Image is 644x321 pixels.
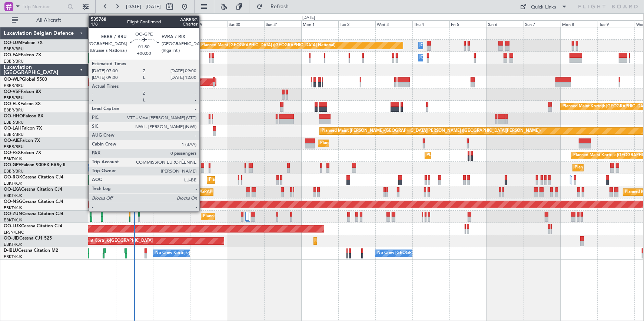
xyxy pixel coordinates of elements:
[4,163,65,167] a: OO-GPEFalcon 900EX EASy II
[531,4,557,11] div: Quick Links
[264,20,301,27] div: Sun 31
[116,20,153,27] div: Wed 27
[4,90,21,94] span: OO-VSF
[377,248,501,259] div: No Crew [GEOGRAPHIC_DATA] ([GEOGRAPHIC_DATA] National)
[4,53,41,57] a: OO-FAEFalcon 7X
[79,20,116,27] div: Tue 26
[421,52,471,63] div: Owner Melsbroek Air Base
[155,248,232,259] div: No Crew Kortrijk-[GEOGRAPHIC_DATA]
[153,20,190,27] div: Thu 28
[4,181,22,186] a: EBKT/KJK
[190,20,228,27] div: Fri 29
[412,20,449,27] div: Thu 4
[4,230,24,235] a: LFSN/ENC
[4,114,23,118] span: OO-HHO
[4,126,21,131] span: OO-LAH
[4,132,24,137] a: EBBR/BRU
[4,175,63,180] a: OO-ROKCessna Citation CJ4
[375,20,412,27] div: Wed 3
[209,174,295,185] div: Planned Maint Kortrijk-[GEOGRAPHIC_DATA]
[72,235,153,247] div: AOG Maint Kortrijk-[GEOGRAPHIC_DATA]
[487,20,524,27] div: Sat 6
[126,3,161,10] span: [DATE] - [DATE]
[421,40,471,51] div: Owner Melsbroek Air Base
[4,193,22,198] a: EBKT/KJK
[4,248,18,253] span: D-IBLU
[4,187,62,192] a: OO-LXACessna Citation CJ4
[4,156,22,162] a: EBKT/KJK
[338,20,375,27] div: Tue 2
[4,41,43,45] a: OO-LUMFalcon 7X
[4,102,20,106] span: OO-ELK
[4,200,22,204] span: OO-NSG
[316,235,402,247] div: Planned Maint Kortrijk-[GEOGRAPHIC_DATA]
[4,187,21,192] span: OO-LXA
[4,58,24,64] a: EBBR/BRU
[4,151,41,155] a: OO-FSXFalcon 7X
[4,168,24,174] a: EBBR/BRU
[322,126,541,137] div: Planned Maint [PERSON_NAME]-[GEOGRAPHIC_DATA][PERSON_NAME] ([GEOGRAPHIC_DATA][PERSON_NAME])
[4,90,41,94] a: OO-VSFFalcon 8X
[427,150,513,161] div: Planned Maint Kortrijk-[GEOGRAPHIC_DATA]
[4,120,24,125] a: EBBR/BRU
[4,175,22,180] span: OO-ROK
[4,254,22,260] a: EBKT/KJK
[4,95,24,101] a: EBBR/BRU
[4,236,19,241] span: OO-JID
[4,212,22,216] span: OO-ZUN
[90,15,102,21] div: [DATE]
[81,162,205,173] div: No Crew [GEOGRAPHIC_DATA] ([GEOGRAPHIC_DATA] National)
[253,1,298,13] button: Refresh
[4,217,22,223] a: EBKT/KJK
[228,20,265,27] div: Sat 30
[302,15,315,21] div: [DATE]
[203,211,289,222] div: Planned Maint Kortrijk-[GEOGRAPHIC_DATA]
[598,20,635,27] div: Tue 9
[4,151,21,155] span: OO-FSX
[4,53,21,57] span: OO-FAE
[4,77,47,82] a: OO-WLPGlobal 5500
[4,212,63,216] a: OO-ZUNCessna Citation CJ4
[517,1,571,13] button: Quick Links
[23,1,65,12] input: Trip Number
[449,20,487,27] div: Fri 5
[4,114,43,118] a: OO-HHOFalcon 8X
[202,40,336,51] div: Planned Maint [GEOGRAPHIC_DATA] ([GEOGRAPHIC_DATA] National)
[4,46,24,52] a: EBBR/BRU
[4,126,42,131] a: OO-LAHFalcon 7X
[4,224,62,228] a: OO-LUXCessna Citation CJ4
[165,162,299,173] div: Planned Maint [GEOGRAPHIC_DATA] ([GEOGRAPHIC_DATA] National)
[264,4,295,9] span: Refresh
[4,77,22,82] span: OO-WLP
[4,102,41,106] a: OO-ELKFalcon 8X
[320,138,437,149] div: Planned Maint [GEOGRAPHIC_DATA] ([GEOGRAPHIC_DATA])
[524,20,561,27] div: Sun 7
[4,236,52,241] a: OO-JIDCessna CJ1 525
[4,41,22,45] span: OO-LUM
[19,18,78,23] span: All Aircraft
[4,248,58,253] a: D-IBLUCessna Citation M2
[4,138,40,143] a: OO-AIEFalcon 7X
[4,205,22,211] a: EBKT/KJK
[4,242,22,247] a: EBKT/KJK
[4,144,24,150] a: EBBR/BRU
[301,20,338,27] div: Mon 1
[4,163,21,167] span: OO-GPE
[4,200,63,204] a: OO-NSGCessna Citation CJ4
[4,107,24,113] a: EBBR/BRU
[561,20,598,27] div: Mon 8
[4,224,21,228] span: OO-LUX
[147,187,233,198] div: Planned Maint Kortrijk-[GEOGRAPHIC_DATA]
[4,138,20,143] span: OO-AIE
[4,83,24,88] a: EBBR/BRU
[8,14,80,26] button: All Aircraft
